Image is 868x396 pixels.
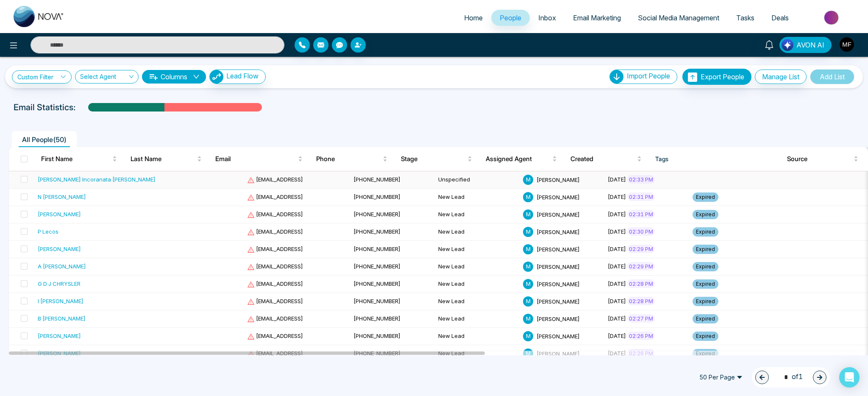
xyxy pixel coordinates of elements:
[779,371,803,383] span: of 1
[693,262,718,271] span: Expired
[608,176,626,183] span: [DATE]
[638,14,719,22] span: Social Media Management
[627,332,655,340] span: 02:26 PM
[523,349,533,359] span: M
[247,280,303,287] span: [EMAIL_ADDRESS]
[435,293,520,310] td: New Lead
[537,193,580,200] span: [PERSON_NAME]
[209,70,266,84] button: Lead Flow
[435,345,520,363] td: New Lead
[693,210,718,219] span: Expired
[247,263,303,270] span: [EMAIL_ADDRESS]
[608,332,626,339] span: [DATE]
[12,70,72,84] a: Custom Filter
[627,245,655,253] span: 02:29 PM
[353,193,401,200] span: [PHONE_NUMBER]
[435,171,520,189] td: Unspecified
[38,279,81,288] div: G D J CHRYSLER
[627,72,670,80] span: Import People
[247,245,303,252] span: [EMAIL_ADDRESS]
[215,154,297,164] span: Email
[247,350,303,357] span: [EMAIL_ADDRESS]
[796,40,824,50] span: AVON AI
[353,245,401,252] span: [PHONE_NUMBER]
[736,14,754,22] span: Tasks
[839,367,860,388] div: Open Intercom Messenger
[38,262,86,271] div: A [PERSON_NAME]
[537,176,580,183] span: [PERSON_NAME]
[763,10,797,26] a: Deals
[570,154,635,164] span: Created
[14,6,64,27] img: Nova CRM Logo
[523,244,533,254] span: M
[523,331,533,341] span: M
[142,70,206,84] button: Columnsdown
[780,147,865,171] th: Source
[38,349,81,357] div: [PERSON_NAME]
[627,349,655,357] span: 02:26 PM
[523,314,533,324] span: M
[435,223,520,241] td: New Lead
[435,241,520,258] td: New Lead
[537,245,580,252] span: [PERSON_NAME]
[840,37,854,52] img: User Avatar
[353,298,401,304] span: [PHONE_NUMBER]
[608,263,626,270] span: [DATE]
[523,262,533,272] span: M
[316,154,381,164] span: Phone
[247,298,303,304] span: [EMAIL_ADDRESS]
[523,296,533,307] span: M
[537,263,580,270] span: [PERSON_NAME]
[728,10,763,26] a: Tasks
[247,193,303,200] span: [EMAIL_ADDRESS]
[682,69,751,85] button: Export People
[38,210,81,218] div: [PERSON_NAME]
[801,8,863,27] img: Market-place.gif
[247,315,303,322] span: [EMAIL_ADDRESS]
[693,297,718,306] span: Expired
[608,228,626,235] span: [DATE]
[500,14,521,22] span: People
[627,262,655,271] span: 02:29 PM
[464,14,483,22] span: Home
[38,245,81,253] div: [PERSON_NAME]
[608,211,626,218] span: [DATE]
[247,228,303,235] span: [EMAIL_ADDRESS]
[353,315,401,322] span: [PHONE_NUMBER]
[608,350,626,357] span: [DATE]
[627,297,655,305] span: 02:28 PM
[247,211,303,218] span: [EMAIL_ADDRESS]
[627,314,655,323] span: 02:27 PM
[353,280,401,287] span: [PHONE_NUMBER]
[353,350,401,357] span: [PHONE_NUMBER]
[537,211,580,218] span: [PERSON_NAME]
[353,228,401,235] span: [PHONE_NUMBER]
[693,245,718,254] span: Expired
[193,73,200,80] span: down
[538,14,556,22] span: Inbox
[435,310,520,328] td: New Lead
[573,14,621,22] span: Email Marketing
[787,154,852,164] span: Source
[608,315,626,322] span: [DATE]
[627,279,655,288] span: 02:28 PM
[523,227,533,237] span: M
[608,280,626,287] span: [DATE]
[537,350,580,357] span: [PERSON_NAME]
[435,328,520,345] td: New Lead
[124,147,209,171] th: Last Name
[537,298,580,304] span: [PERSON_NAME]
[14,101,75,114] p: Email Statistics:
[523,175,533,185] span: M
[479,147,564,171] th: Assigned Agent
[693,279,718,289] span: Expired
[608,245,626,252] span: [DATE]
[435,276,520,293] td: New Lead
[627,192,655,201] span: 02:31 PM
[41,154,111,164] span: First Name
[486,154,551,164] span: Assigned Agent
[693,314,718,323] span: Expired
[401,154,466,164] span: Stage
[627,175,655,184] span: 02:33 PM
[530,10,565,26] a: Inbox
